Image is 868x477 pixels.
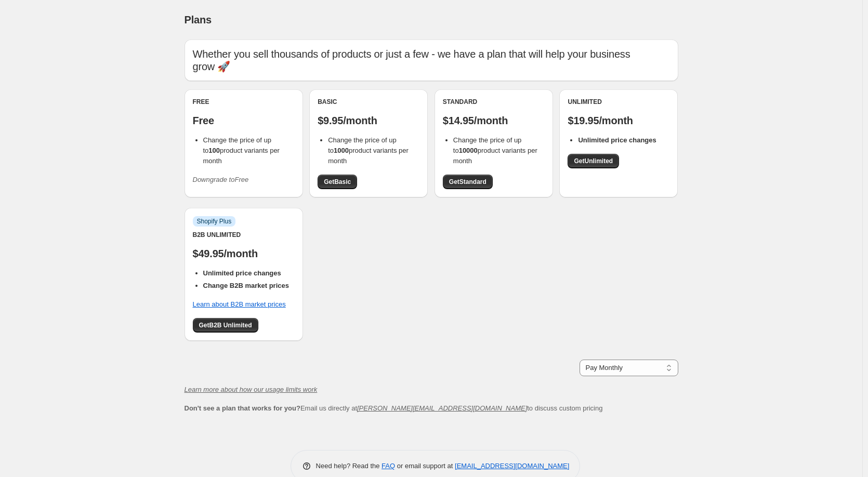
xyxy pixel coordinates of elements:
[193,231,295,239] div: B2B Unlimited
[185,404,603,412] span: Email us directly at to discuss custom pricing
[316,462,382,470] span: Need help? Read the
[193,48,670,73] p: Whether you sell thousands of products or just a few - we have a plan that will help your busines...
[187,171,255,188] button: Downgrade toFree
[193,176,249,183] i: Downgrade to Free
[357,404,527,412] a: [PERSON_NAME][EMAIL_ADDRESS][DOMAIN_NAME]
[185,404,300,412] b: Don't see a plan that works for you?
[193,247,295,260] p: $49.95/month
[193,318,258,333] a: GetB2B Unlimited
[318,175,357,189] a: GetBasic
[208,147,220,154] b: 100
[395,462,455,470] span: or email support at
[459,147,478,154] b: 10000
[449,178,486,186] span: Get Standard
[193,114,295,127] p: Free
[568,154,619,168] a: GetUnlimited
[455,462,569,470] a: [EMAIL_ADDRESS][DOMAIN_NAME]
[334,147,349,154] b: 1000
[185,386,318,393] a: Learn more about how our usage limits work
[328,136,409,165] span: Change the price of up to product variants per month
[318,98,419,106] div: Basic
[382,462,395,470] a: FAQ
[443,114,545,127] p: $14.95/month
[324,178,351,186] span: Get Basic
[453,136,537,165] span: Change the price of up to product variants per month
[574,157,613,165] span: Get Unlimited
[193,98,295,106] div: Free
[193,300,286,308] a: Learn about B2B market prices
[568,114,669,127] p: $19.95/month
[203,136,280,165] span: Change the price of up to product variants per month
[443,98,545,106] div: Standard
[568,98,669,106] div: Unlimited
[203,282,289,289] b: Change B2B market prices
[578,136,656,144] b: Unlimited price changes
[185,14,212,25] span: Plans
[318,114,419,127] p: $9.95/month
[203,269,281,277] b: Unlimited price changes
[199,321,252,329] span: Get B2B Unlimited
[443,175,493,189] a: GetStandard
[197,217,232,226] span: Shopify Plus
